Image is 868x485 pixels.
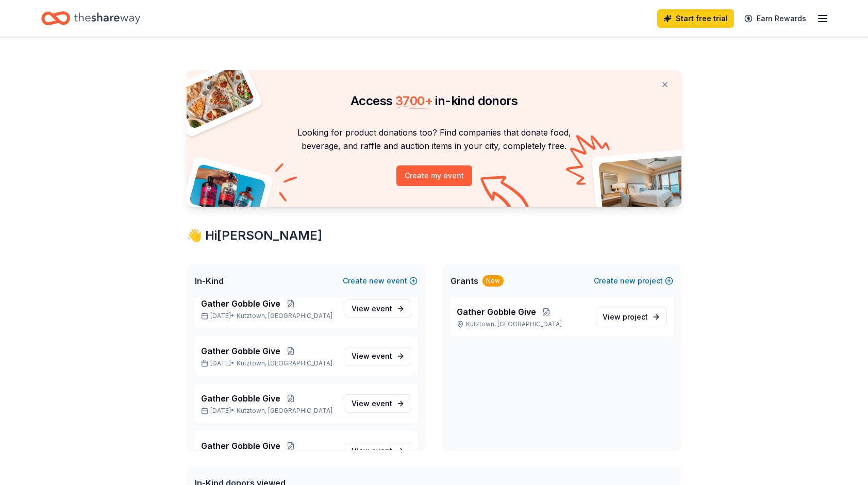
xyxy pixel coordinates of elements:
p: [DATE] • [201,407,337,415]
span: View [352,445,392,457]
div: New [482,275,504,287]
p: Looking for product donations too? Find companies that donate food, beverage, and raffle and auct... [199,126,669,153]
p: Kutztown, [GEOGRAPHIC_DATA] [457,320,588,328]
a: View event [345,442,411,460]
span: Gather Gobble Give [201,392,280,405]
button: Createnewproject [594,275,673,287]
a: View event [345,394,411,413]
span: View [352,350,392,362]
span: Kutztown, [GEOGRAPHIC_DATA] [237,359,332,367]
button: Createnewevent [343,275,418,287]
p: [DATE] • [201,359,337,367]
span: new [369,275,385,287]
span: Kutztown, [GEOGRAPHIC_DATA] [237,407,332,415]
a: Earn Rewards [738,9,812,28]
span: event [372,304,392,313]
span: event [372,352,392,360]
span: View [352,397,392,410]
span: event [372,446,392,455]
span: Gather Gobble Give [201,345,280,357]
span: Access in-kind donors [350,93,518,108]
a: View event [345,299,411,318]
button: Create my event [396,165,472,186]
p: [DATE] • [201,312,337,320]
a: View event [345,347,411,365]
span: View [603,311,648,323]
span: new [620,275,636,287]
span: Kutztown, [GEOGRAPHIC_DATA] [237,312,332,320]
div: 👋 Hi [PERSON_NAME] [187,227,681,244]
img: Curvy arrow [480,176,532,214]
a: Home [41,6,140,30]
span: View [352,303,392,315]
span: Gather Gobble Give [201,297,280,310]
span: In-Kind [195,275,224,287]
span: Gather Gobble Give [201,440,280,452]
span: Gather Gobble Give [457,306,536,318]
span: project [623,312,648,321]
a: View project [596,308,667,326]
span: Grants [450,275,478,287]
img: Pizza [175,64,256,130]
a: Start free trial [657,9,734,28]
span: event [372,399,392,408]
span: 3700 + [395,93,432,108]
